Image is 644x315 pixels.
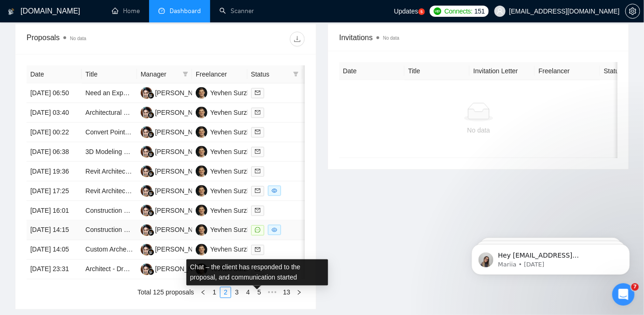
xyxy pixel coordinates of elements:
span: filter [293,71,299,77]
span: download [290,35,304,43]
a: Architectural Designer Needed for Revit Projects [85,109,226,116]
a: 3 [232,287,242,298]
a: Architect - Drafter Revit Pro [85,266,165,273]
a: AP[PERSON_NAME] [141,147,209,155]
img: YS [196,146,207,158]
a: YSYevhen Surzhan [196,89,258,96]
div: Yevhen Surzhan [210,186,258,196]
button: setting [625,4,640,19]
img: logo [8,4,14,19]
img: gigradar-bm.png [148,249,154,256]
td: [DATE] 23:31 [27,260,82,280]
span: right [296,290,302,295]
a: AP[PERSON_NAME] [141,245,209,253]
a: 3D Modeling of House Plan in Revit [85,148,188,155]
td: Architect - Drafter Revit Pro [82,260,137,280]
td: Revit Architectural Drafter [82,162,137,182]
td: [DATE] 16:01 [27,201,82,221]
img: gigradar-bm.png [148,210,154,217]
iframe: Intercom notifications message [458,224,644,290]
img: gigradar-bm.png [148,190,154,197]
a: AP[PERSON_NAME] [141,265,209,273]
img: AP [141,205,152,217]
a: Convert Point Cloud San Data into Revit full Set of Plans ([US_STATE] Permit Submission) [85,128,348,136]
a: Revit Architectural Drafter [85,168,160,175]
span: mail [255,247,260,252]
td: Revit Architectural Drafter for Residential ICF & Timber Framing [82,182,137,201]
div: [PERSON_NAME] [155,107,209,118]
img: AP [141,87,152,99]
img: YS [196,126,207,138]
img: gigradar-bm.png [148,92,154,99]
div: [PERSON_NAME] [155,147,209,157]
a: YSYevhen Surzhan [196,245,258,253]
a: searchScanner [219,7,254,15]
button: download [290,32,305,47]
td: [DATE] 00:22 [27,123,82,142]
span: mail [255,266,260,272]
div: [PERSON_NAME] [155,264,209,274]
div: [PERSON_NAME] [155,225,209,235]
span: filter [183,71,188,77]
div: [PERSON_NAME] [155,186,209,196]
img: gigradar-bm.png [148,269,154,275]
div: Yevhen Surzhan [210,166,258,176]
a: 1 [209,287,219,298]
text: 5 [420,10,423,14]
img: AP [141,126,152,138]
img: gigradar-bm.png [148,230,154,236]
td: [DATE] 06:38 [27,142,82,162]
th: Date [339,62,404,80]
span: dashboard [158,7,165,14]
img: YS [196,166,207,177]
a: YSYevhen Surzhan [196,265,258,273]
img: AP [141,146,152,158]
span: Connects: [445,6,473,16]
button: right [294,287,305,298]
img: AP [141,185,152,197]
th: Manager [137,65,192,84]
div: [PERSON_NAME] [155,245,209,255]
a: YSYevhen Surzhan [196,147,258,155]
span: mail [255,208,260,213]
img: AP [141,264,152,275]
img: YS [196,185,207,197]
th: Title [82,65,137,84]
td: [DATE] 14:15 [27,221,82,240]
a: homeHome [112,7,140,15]
a: Construction Manager (BIM & GIS Specialist) [85,226,216,234]
span: mail [255,149,260,154]
td: Architectural Designer Needed for Revit Projects [82,103,137,123]
span: Invitations [339,32,617,43]
span: 151 [474,6,485,16]
div: Yevhen Surzhan [210,245,258,255]
li: 2 [220,287,231,298]
a: AP[PERSON_NAME] [141,167,209,175]
div: Proposals [27,32,166,47]
span: setting [626,7,640,15]
a: AP[PERSON_NAME] [141,226,209,233]
div: Yevhen Surzhan [210,225,258,235]
img: YS [196,264,207,275]
a: Construction Manager (BIM & GIS Specialist) [85,207,216,214]
span: No data [70,36,86,41]
a: YSYevhen Surzhan [196,167,258,175]
img: gigradar-bm.png [148,151,154,158]
img: YS [196,205,207,217]
div: [PERSON_NAME] [155,88,209,98]
th: Freelancer [192,65,247,84]
a: YSYevhen Surzhan [196,206,258,214]
span: Updates [394,7,418,15]
img: AP [141,166,152,177]
td: 3D Modeling of House Plan in Revit [82,142,137,162]
div: [PERSON_NAME] [155,127,209,137]
span: Dashboard [170,7,201,15]
span: Manager [141,69,179,79]
td: Construction Manager (BIM & GIS Specialist) [82,221,137,240]
span: eye [272,188,277,194]
li: Next 5 Pages [265,287,280,298]
span: filter [181,67,190,81]
a: AP[PERSON_NAME] [141,128,209,135]
div: [PERSON_NAME] [155,166,209,176]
